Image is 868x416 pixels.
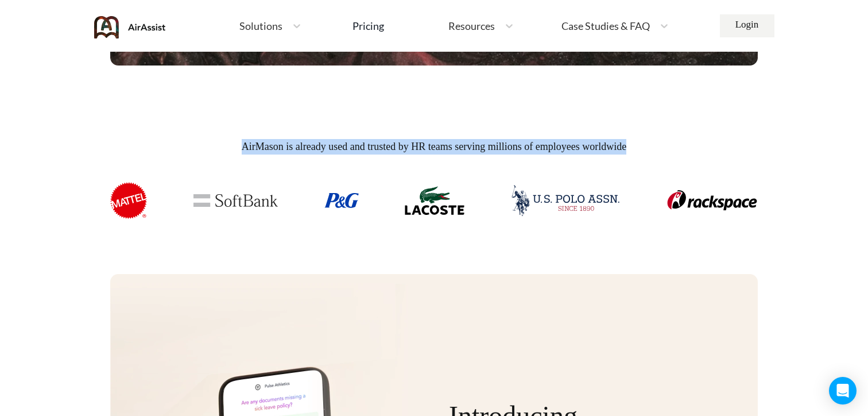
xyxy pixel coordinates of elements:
div: Pricing [352,21,384,31]
img: rackspace [666,190,758,210]
img: mattel [110,182,147,219]
img: AirAssist [94,16,166,38]
img: usPollo [511,185,620,216]
span: AirMason is already used and trusted by HR teams serving millions of employees worldwide [242,139,626,155]
span: Resources [448,21,495,31]
a: Pricing [352,16,384,36]
div: Open Intercom Messenger [829,377,857,405]
a: Login [720,14,774,37]
img: lacoste [405,186,464,215]
span: Case Studies & FAQ [561,21,650,31]
img: pg [324,193,359,208]
img: softBank [193,194,278,207]
span: Solutions [239,21,282,31]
